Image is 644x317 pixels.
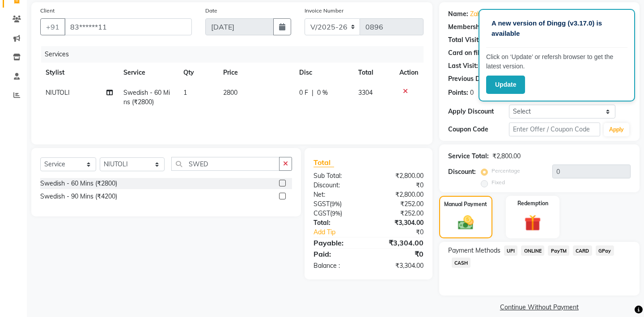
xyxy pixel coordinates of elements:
div: Points: [448,88,468,97]
th: Qty [178,63,218,83]
a: Continue Without Payment [441,303,638,312]
span: Total [314,158,334,167]
div: Card on file: [448,48,485,58]
img: _cash.svg [453,214,479,232]
button: +91 [40,18,65,35]
div: ₹2,800.00 [369,171,430,181]
div: ( ) [307,199,369,209]
div: ₹0 [369,249,430,259]
span: PayTM [548,245,569,256]
span: CARD [573,245,592,256]
div: ₹2,800.00 [369,190,430,199]
div: Net: [307,190,369,199]
label: Percentage [491,167,520,175]
div: ₹252.00 [369,209,430,218]
div: Discount: [307,181,369,190]
th: Action [394,63,424,83]
img: _gift.svg [519,213,546,233]
div: Sub Total: [307,171,369,181]
span: 0 % [317,88,328,97]
label: Date [205,7,217,15]
button: Apply [604,123,629,136]
span: CGST [314,209,330,217]
span: 2800 [223,89,237,97]
th: Disc [294,63,353,83]
div: Balance : [307,261,369,271]
span: ONLINE [521,245,544,256]
div: 0 [470,88,474,97]
div: Membership: [448,22,487,32]
span: NIUTOLI [46,89,70,97]
div: Paid: [307,249,369,259]
div: Total Visits: [448,35,483,45]
p: Click on ‘Update’ or refersh browser to get the latest version. [486,52,627,71]
label: Invoice Number [305,7,343,15]
label: Redemption [517,199,548,207]
input: Search by Name/Mobile/Email/Code [64,18,192,35]
div: ( ) [307,209,369,218]
th: Service [118,63,178,83]
div: Discount: [448,167,476,177]
span: CASH [452,258,471,268]
th: Price [218,63,294,83]
a: Zah . [470,9,484,19]
div: ₹252.00 [369,199,430,209]
div: ₹0 [369,181,430,190]
div: Services [41,46,430,63]
div: Total: [307,218,369,228]
div: ₹3,304.00 [369,237,430,248]
div: Coupon Code [448,125,509,134]
div: Payable: [307,237,369,248]
div: ₹3,304.00 [369,261,430,271]
label: Client [40,7,55,15]
a: Add Tip [307,228,379,237]
th: Stylist [40,63,118,83]
button: Update [486,76,525,94]
div: ₹3,304.00 [369,218,430,228]
span: 1 [183,89,187,97]
div: ₹2,800.00 [492,152,521,161]
div: Last Visit: [448,61,478,71]
span: Swedish - 60 Mins (₹2800) [123,89,170,106]
p: A new version of Dingg (v3.17.0) is available [491,18,622,38]
div: Name: [448,9,468,19]
span: 9% [332,210,340,217]
span: 3304 [358,89,373,97]
div: Service Total: [448,152,489,161]
span: Payment Methods [448,246,500,255]
label: Fixed [491,178,505,186]
span: UPI [504,245,518,256]
span: 0 F [299,88,308,97]
div: Previous Due: [448,74,489,85]
span: | [312,88,314,97]
span: SGST [314,200,330,208]
span: GPay [596,245,614,256]
th: Total [353,63,394,83]
span: 9% [331,200,340,207]
input: Search or Scan [171,157,280,171]
input: Enter Offer / Coupon Code [509,123,600,136]
div: Apply Discount [448,107,509,116]
div: ₹0 [379,228,430,237]
div: Swedish - 60 Mins (₹2800) [40,179,117,188]
div: Swedish - 90 Mins (₹4200) [40,192,117,201]
div: No Active Membership [448,22,631,32]
label: Manual Payment [444,200,487,208]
